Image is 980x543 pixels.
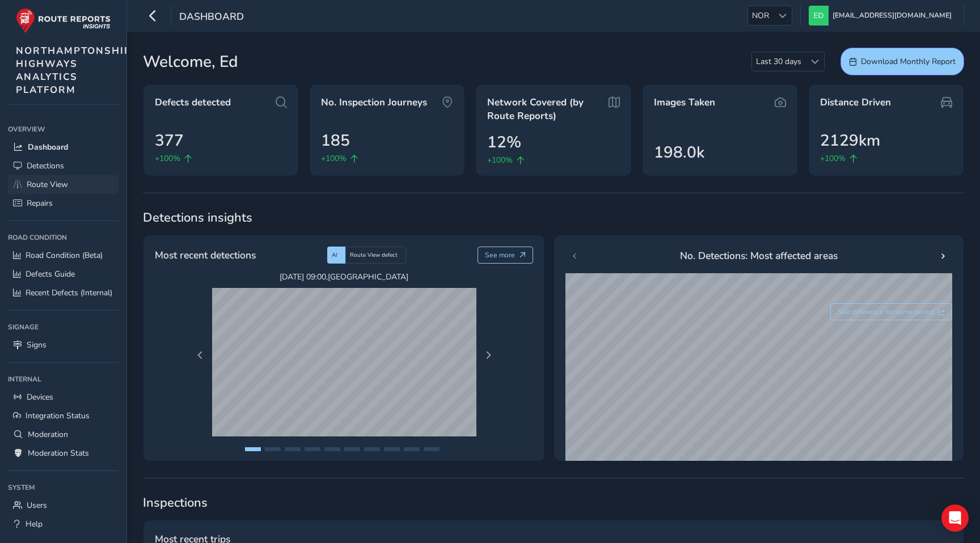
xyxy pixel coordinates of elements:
span: Users [27,500,47,511]
button: Page 3 [285,447,301,451]
span: Dashboard [28,142,68,152]
button: See difference for same period [830,303,953,320]
span: Distance Driven [820,96,891,109]
span: [DATE] 09:00 , [GEOGRAPHIC_DATA] [212,271,476,282]
button: Previous Page [192,347,208,363]
span: Detections [27,160,64,171]
span: Integration Status [26,410,90,421]
a: Moderation Stats [8,444,119,463]
a: Devices [8,388,119,406]
span: Moderation [28,429,68,440]
span: 185 [321,129,350,152]
button: See more [478,247,534,264]
span: +100% [321,152,347,164]
a: Road Condition (Beta) [8,246,119,265]
a: Moderation [8,425,119,444]
span: See more [485,251,515,260]
a: Users [8,496,119,515]
span: +100% [155,152,180,164]
span: +100% [487,154,513,166]
a: Route View [8,175,119,194]
span: Signs [27,340,47,350]
span: Recent Defects (Internal) [26,287,112,298]
span: Road Condition (Beta) [26,250,103,261]
a: Dashboard [8,138,119,156]
div: Signage [8,319,119,336]
span: +100% [820,152,846,164]
button: Page 10 [424,447,440,451]
span: Detections insights [143,209,964,226]
div: System [8,479,119,496]
span: 377 [155,129,184,152]
a: Integration Status [8,406,119,425]
span: Images Taken [654,96,715,109]
span: [EMAIL_ADDRESS][DOMAIN_NAME] [833,6,952,26]
span: 2129km [820,129,880,152]
span: Most recent detections [155,248,256,262]
a: Defects Guide [8,265,119,283]
span: Devices [27,392,53,402]
button: Page 8 [384,447,400,451]
div: Internal [8,371,119,388]
span: NOR [748,6,773,25]
button: Download Monthly Report [840,48,964,75]
span: Dashboard [179,10,244,26]
div: Road Condition [8,229,119,246]
a: Detections [8,156,119,175]
span: 198.0k [654,141,704,164]
span: Download Monthly Report [861,56,956,67]
button: Page 5 [324,447,340,451]
button: Page 1 [245,447,261,451]
div: Overview [8,121,119,138]
button: Next Page [480,347,496,363]
div: AI [327,247,345,264]
span: Welcome, Ed [143,50,238,74]
span: NORTHAMPTONSHIRE HIGHWAYS ANALYTICS PLATFORM [16,44,139,96]
span: Moderation Stats [28,448,89,459]
span: See difference for same period [838,307,934,316]
img: rr logo [16,8,111,33]
span: Route View defect [350,251,398,259]
a: Help [8,515,119,533]
span: Defects Guide [26,269,75,279]
span: Help [26,519,43,529]
span: Repairs [27,198,53,209]
span: No. Inspection Journeys [321,96,427,109]
span: Defects detected [155,96,231,109]
span: Route View [27,179,68,190]
button: Page 6 [344,447,360,451]
div: Open Intercom Messenger [941,504,969,532]
button: Page 7 [364,447,380,451]
img: diamond-layout [809,6,829,26]
button: Page 4 [305,447,320,451]
a: Repairs [8,194,119,213]
span: Last 30 days [752,52,805,71]
span: Network Covered (by Route Reports) [487,96,606,122]
span: Inspections [143,494,964,511]
a: Recent Defects (Internal) [8,283,119,302]
span: No. Detections: Most affected areas [680,248,838,263]
button: Page 9 [404,447,420,451]
button: Page 2 [265,447,281,451]
button: [EMAIL_ADDRESS][DOMAIN_NAME] [809,6,956,26]
div: Route View defect [345,247,406,264]
span: AI [332,251,337,259]
a: Signs [8,336,119,354]
span: 12% [487,130,521,154]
